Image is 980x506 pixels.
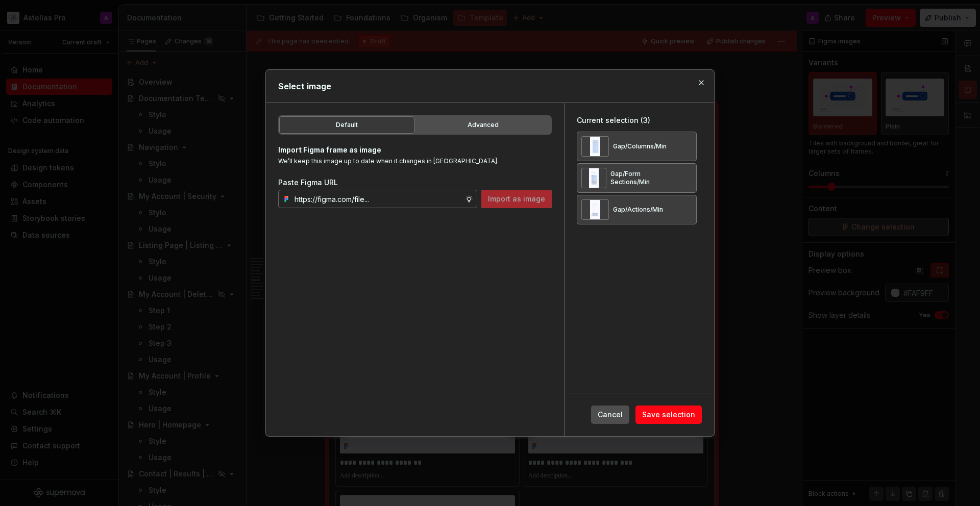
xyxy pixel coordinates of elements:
[278,178,338,188] label: Paste Figma URL
[278,145,552,155] p: Import Figma frame as image
[591,406,629,424] button: Cancel
[278,157,552,165] p: We’ll keep this image up to date when it changes in [GEOGRAPHIC_DATA].
[278,80,702,92] h2: Select image
[283,120,411,130] div: Default
[598,410,623,420] span: Cancel
[635,406,702,424] button: Save selection
[610,170,674,186] div: Gap/Form Sections/Min
[642,410,695,420] span: Save selection
[290,190,465,208] input: https://figma.com/file...
[419,120,547,130] div: Advanced
[577,115,697,125] div: Current selection (3)
[613,142,667,150] div: Gap/Columns/Min
[613,206,663,214] div: Gap/Actions/Min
